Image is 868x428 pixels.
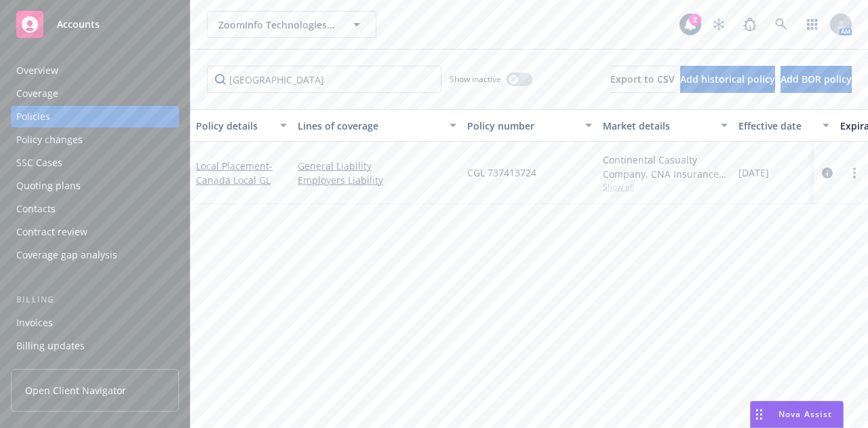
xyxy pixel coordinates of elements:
a: Policy changes [11,129,179,151]
div: Contract review [16,221,87,243]
div: Market details [603,119,713,133]
a: Billing updates [11,335,179,357]
button: Effective date [733,109,835,142]
span: Nova Assist [778,408,832,420]
a: Report a Bug [736,11,764,38]
button: ZoomInfo Technologies, Inc. [207,11,376,38]
div: Overview [16,60,58,81]
button: Policy number [462,109,597,142]
span: Accounts [57,19,100,30]
span: ZoomInfo Technologies, Inc. [218,18,336,32]
span: - Canada Local GL [196,159,273,187]
button: Export to CSV [610,66,675,93]
div: Billing [11,293,179,307]
span: Add BOR policy [781,73,852,85]
a: circleInformation [819,165,835,181]
div: Coverage [16,83,58,104]
button: Add historical policy [680,66,775,93]
button: Market details [597,109,733,142]
button: Lines of coverage [292,109,462,142]
div: 2 [689,14,701,26]
div: Lines of coverage [298,119,441,133]
div: Policy changes [16,129,83,151]
span: [DATE] [738,166,769,180]
a: Employers Liability [298,173,456,187]
span: CGL 737413724 [467,166,536,180]
div: Continental Casualty Company, CNA Insurance, EgR Inc. [603,153,728,181]
a: Contacts [11,198,179,220]
a: Local Placement [196,159,273,187]
div: Billing updates [16,335,85,357]
a: Switch app [799,11,826,38]
div: Contacts [16,198,56,220]
a: Invoices [11,312,179,334]
button: Nova Assist [750,401,844,428]
a: Search [768,11,795,38]
div: Policies [16,106,50,128]
a: more [846,165,863,181]
span: Show all [603,181,728,193]
input: Filter by keyword... [207,66,441,93]
button: Add BOR policy [781,66,852,93]
a: Overview [11,60,179,81]
a: General Liability [298,159,456,173]
a: SSC Cases [11,152,179,174]
div: Invoices [16,312,53,334]
div: Drag to move [751,402,768,427]
span: Open Client Navigator [25,383,126,397]
button: Policy details [191,109,292,142]
a: Contract review [11,221,179,243]
div: Policy details [196,119,272,133]
a: Stop snowing [705,11,732,38]
a: Accounts [11,5,179,43]
div: Quoting plans [16,175,81,197]
div: Coverage gap analysis [16,244,117,266]
a: Policies [11,106,179,128]
div: Policy number [467,119,577,133]
span: Show inactive [450,73,501,85]
div: Effective date [738,119,814,133]
a: Coverage gap analysis [11,244,179,266]
span: Add historical policy [680,73,775,85]
a: Coverage [11,83,179,104]
span: Export to CSV [610,73,675,85]
a: Quoting plans [11,175,179,197]
div: SSC Cases [16,152,62,174]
